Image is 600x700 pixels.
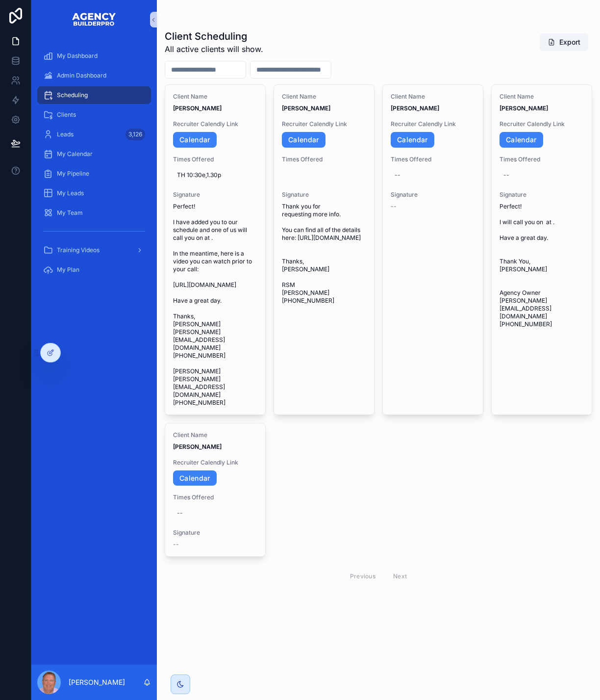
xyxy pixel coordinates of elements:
[173,93,257,101] span: Client Name
[391,191,475,199] span: Signature
[173,443,222,450] strong: [PERSON_NAME]
[173,132,217,148] a: Calendar
[72,12,117,27] img: App logo
[37,261,151,279] a: My Plan
[500,120,584,128] span: Recruiter Calendly Link
[37,86,151,104] a: Scheduling
[173,470,217,486] a: Calendar
[391,203,397,210] span: --
[173,493,257,501] span: Times Offered
[282,104,330,112] strong: [PERSON_NAME]
[37,67,151,84] a: Admin Dashboard
[282,191,366,199] span: Signature
[540,33,588,51] button: Export
[165,423,266,557] a: Client Name[PERSON_NAME]Recruiter Calendly LinkCalendarTimes Offered--Signature--
[57,52,98,60] span: My Dashboard
[382,84,483,415] a: Client Name[PERSON_NAME]Recruiter Calendly LinkCalendarTimes Offered--Signature--
[282,132,325,148] a: Calendar
[31,39,157,293] div: scrollable content
[57,266,79,274] span: My Plan
[173,431,257,439] span: Client Name
[500,104,548,112] strong: [PERSON_NAME]
[500,132,543,148] a: Calendar
[37,47,151,65] a: My Dashboard
[57,209,83,217] span: My Team
[37,204,151,222] a: My Team
[282,203,366,305] span: Thank you for requesting more info. You can find all of the details here: [URL][DOMAIN_NAME] Than...
[391,132,434,148] a: Calendar
[500,93,584,101] span: Client Name
[173,529,257,537] span: Signature
[391,120,475,128] span: Recruiter Calendly Link
[125,129,145,140] div: 3,126
[173,191,257,199] span: Signature
[37,106,151,124] a: Clients
[391,93,475,101] span: Client Name
[57,91,88,99] span: Scheduling
[282,156,366,163] span: Times Offered
[173,104,222,112] strong: [PERSON_NAME]
[177,509,183,517] div: --
[57,170,89,178] span: My Pipeline
[173,203,257,407] span: Perfect! I have added you to our schedule and one of us will call you on at . In the meantime, he...
[165,43,263,55] span: All active clients will show.
[173,459,257,467] span: Recruiter Calendly Link
[500,156,584,163] span: Times Offered
[282,120,366,128] span: Recruiter Calendly Link
[500,191,584,199] span: Signature
[69,677,125,687] p: [PERSON_NAME]
[391,104,439,112] strong: [PERSON_NAME]
[165,84,266,415] a: Client Name[PERSON_NAME]Recruiter Calendly LinkCalendarTimes OfferedTH 10:30e,1.30pSignaturePerfe...
[274,84,375,415] a: Client Name[PERSON_NAME]Recruiter Calendly LinkCalendarTimes OfferedSignatureThank you for reques...
[491,84,592,415] a: Client Name[PERSON_NAME]Recruiter Calendly LinkCalendarTimes Offered--SignaturePerfect! I will ca...
[37,126,151,143] a: Leads3,126
[173,156,257,163] span: Times Offered
[57,72,106,79] span: Admin Dashboard
[282,93,366,101] span: Client Name
[500,203,584,328] span: Perfect! I will call you on at . Have a great day. Thank You, [PERSON_NAME] Agency Owner [PERSON_...
[177,171,253,179] span: TH 10:30e,1.30p
[503,171,509,179] div: --
[37,165,151,182] a: My Pipeline
[395,171,400,179] div: --
[57,189,84,197] span: My Leads
[57,150,93,158] span: My Calendar
[37,241,151,259] a: Training Videos
[173,541,179,548] span: --
[57,111,76,119] span: Clients
[391,156,475,163] span: Times Offered
[37,184,151,202] a: My Leads
[165,29,263,43] h1: Client Scheduling
[37,145,151,163] a: My Calendar
[57,130,74,138] span: Leads
[57,246,100,254] span: Training Videos
[173,120,257,128] span: Recruiter Calendly Link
